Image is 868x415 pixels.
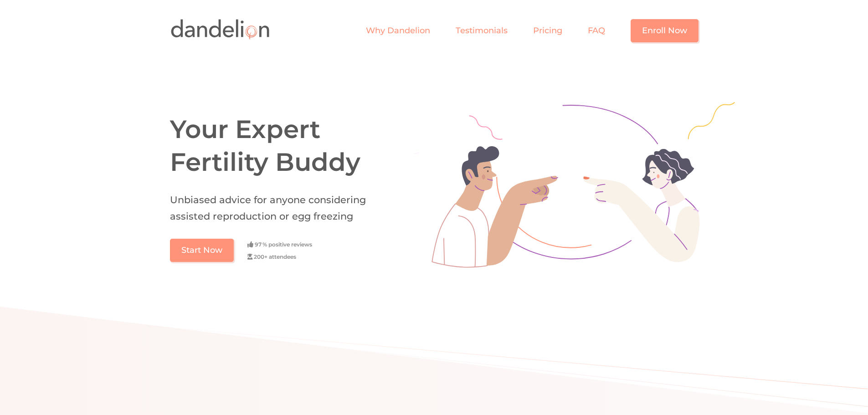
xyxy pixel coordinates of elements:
span:  [247,241,255,247]
div: 200+ attendees [247,251,296,263]
a: Testimonials [456,26,533,36]
a: Start Now [170,239,234,262]
a: Enroll Now [631,19,699,42]
div: 97 % positive reviews [247,238,312,251]
a: FAQ [588,26,631,36]
h2: Unbiased advice for anyone considering assisted reproduction or egg freezing [170,192,388,224]
h1: Your Expert Fertility Buddy [170,113,388,178]
a: Why Dandelion [366,26,456,36]
span:  [247,254,254,260]
img: Logo Dandelion [170,18,270,41]
a: Pricing [533,26,588,36]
